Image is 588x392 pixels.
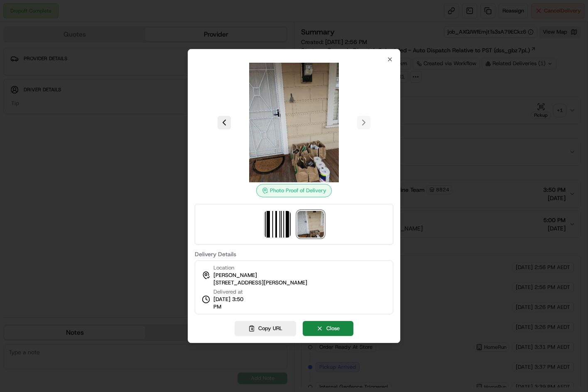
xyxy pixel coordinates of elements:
div: Photo Proof of Delivery [256,184,332,197]
span: [PERSON_NAME] [213,272,257,279]
img: barcode_scan_on_pickup image [264,211,291,238]
img: photo_proof_of_delivery image [234,63,354,182]
button: Close [303,321,353,336]
img: photo_proof_of_delivery image [297,211,324,238]
span: [STREET_ADDRESS][PERSON_NAME] [213,279,307,287]
label: Delivery Details [195,251,393,257]
button: Copy URL [235,321,296,336]
span: [DATE] 3:50 PM [213,296,252,311]
span: Delivered at [213,288,252,296]
span: Location [213,264,234,272]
